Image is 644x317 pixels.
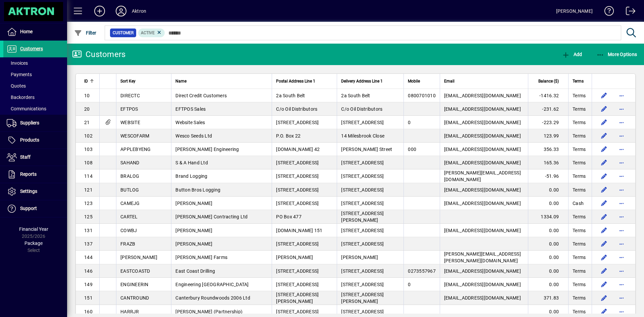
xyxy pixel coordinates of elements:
span: [PERSON_NAME] [175,228,212,233]
span: Invoices [7,60,28,66]
span: [DOMAIN_NAME] 151 [276,228,322,233]
td: 165.36 [528,156,568,169]
button: More Options [595,48,639,60]
span: Terms [573,254,586,261]
td: -231.62 [528,102,568,116]
td: 0.00 [528,237,568,251]
span: [PERSON_NAME] Engineering [175,147,239,152]
div: Balance ($) [532,77,565,85]
span: 125 [84,214,93,219]
span: Backorders [7,95,35,100]
span: 103 [84,147,93,152]
span: Email [444,77,454,85]
button: More options [616,130,627,141]
span: 000 [408,147,416,152]
span: Customer [113,30,133,36]
span: Terms [573,146,586,153]
span: Button Bros Logging [175,187,220,193]
span: 123 [84,201,93,206]
span: 144 [84,255,93,260]
span: [STREET_ADDRESS] [341,173,384,179]
button: Edit [599,225,609,236]
div: Aktron [132,6,146,16]
span: Wesco Seeds Ltd [175,133,212,139]
td: -223.29 [528,116,568,129]
mat-chip: Activation Status: Active [138,29,165,37]
button: More options [616,279,627,290]
span: [PERSON_NAME] [276,255,313,260]
a: Suppliers [3,115,67,131]
span: P.O. Box 22 [276,133,301,139]
span: [STREET_ADDRESS] [276,241,319,247]
span: ID [84,77,88,85]
span: More Options [596,52,637,57]
td: 371.83 [528,291,568,305]
span: Staff [20,154,31,160]
span: [EMAIL_ADDRESS][DOMAIN_NAME] [444,282,521,287]
span: [STREET_ADDRESS][PERSON_NAME] [341,211,384,223]
span: Postal Address Line 1 [276,77,315,85]
span: Communications [7,106,46,111]
td: 0.00 [528,183,568,197]
a: Products [3,132,67,149]
span: Customers [20,46,43,51]
span: [STREET_ADDRESS] [341,228,384,233]
span: Terms [573,133,586,139]
button: Edit [599,90,609,101]
span: 131 [84,228,93,233]
span: Financial Year [19,226,48,232]
button: Edit [599,266,609,276]
td: 0.00 [528,278,568,291]
span: 20 [84,106,90,112]
span: [PERSON_NAME] Street [341,147,392,152]
span: Filter [74,30,97,36]
div: Customers [72,49,125,60]
a: Knowledge Base [599,1,614,23]
button: More options [616,211,627,222]
span: 146 [84,268,93,274]
span: CARTEL [120,214,138,219]
span: Products [20,137,39,143]
button: Edit [599,171,609,181]
button: Edit [599,239,609,249]
span: [EMAIL_ADDRESS][DOMAIN_NAME] [444,228,521,233]
span: [STREET_ADDRESS] [341,268,384,274]
span: COWBJ [120,228,137,233]
button: More options [616,252,627,263]
a: Settings [3,183,67,200]
button: More options [616,184,627,195]
a: Staff [3,149,67,166]
div: Mobile [408,77,436,85]
td: -51.96 [528,169,568,183]
span: [STREET_ADDRESS] [341,160,384,165]
td: 0.00 [528,251,568,264]
span: 121 [84,187,93,193]
span: Home [20,29,33,34]
span: FRAZB [120,241,135,247]
a: Payments [3,69,67,80]
span: [EMAIL_ADDRESS][DOMAIN_NAME] [444,93,521,98]
span: [STREET_ADDRESS] [341,201,384,206]
span: BUTLOG [120,187,139,193]
span: PO Box 477 [276,214,302,219]
button: More options [616,225,627,236]
span: BRALOG [120,173,140,179]
span: Cash [573,200,584,207]
button: Edit [599,306,609,317]
button: Add [89,5,110,17]
span: 0 [408,282,411,287]
span: 102 [84,133,93,139]
a: Backorders [3,92,67,103]
button: More options [616,104,627,114]
div: [PERSON_NAME] [556,6,593,16]
span: [STREET_ADDRESS] [276,201,319,206]
td: 0.00 [528,197,568,210]
span: Package [24,241,43,246]
span: Terms [573,213,586,220]
div: Name [175,77,268,85]
span: Quotes [7,83,26,89]
button: Edit [599,211,609,222]
td: 0.00 [528,264,568,278]
span: Suppliers [20,120,39,125]
button: More options [616,90,627,101]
